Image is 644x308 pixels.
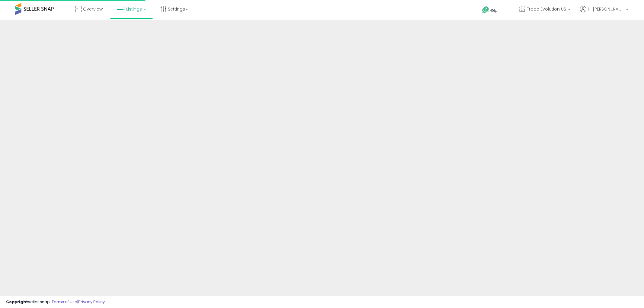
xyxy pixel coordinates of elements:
[126,6,142,12] span: Listings
[580,6,628,20] a: Hi [PERSON_NAME]
[527,6,566,12] span: Trade Evolution US
[482,6,489,14] i: Get Help
[477,2,509,20] a: Help
[489,8,498,13] span: Help
[83,6,103,12] span: Overview
[588,6,624,12] span: Hi [PERSON_NAME]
